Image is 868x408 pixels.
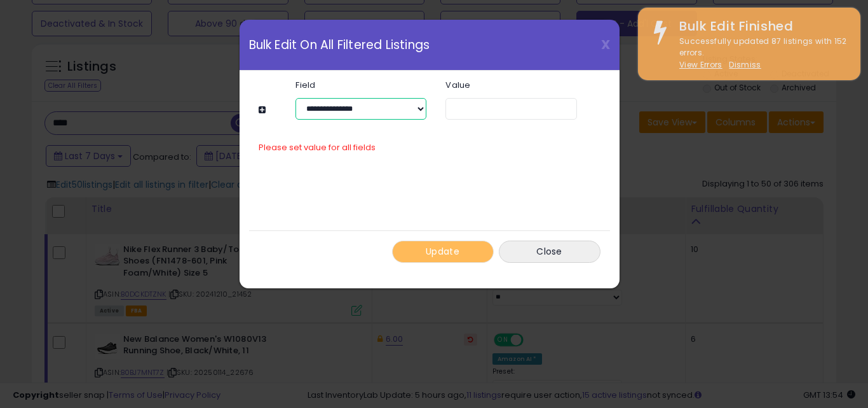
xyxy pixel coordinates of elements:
[259,141,376,153] span: Please set value for all fields
[249,39,430,51] span: Bulk Edit On All Filtered Listings
[601,36,610,53] span: X
[436,81,586,89] label: Value
[286,81,436,89] label: Field
[670,17,851,36] div: Bulk Edit Finished
[499,241,600,263] button: Close
[729,59,761,70] u: Dismiss
[426,245,459,258] span: Update
[679,59,722,70] a: View Errors
[670,36,851,71] div: Successfully updated 87 listings with 152 errors.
